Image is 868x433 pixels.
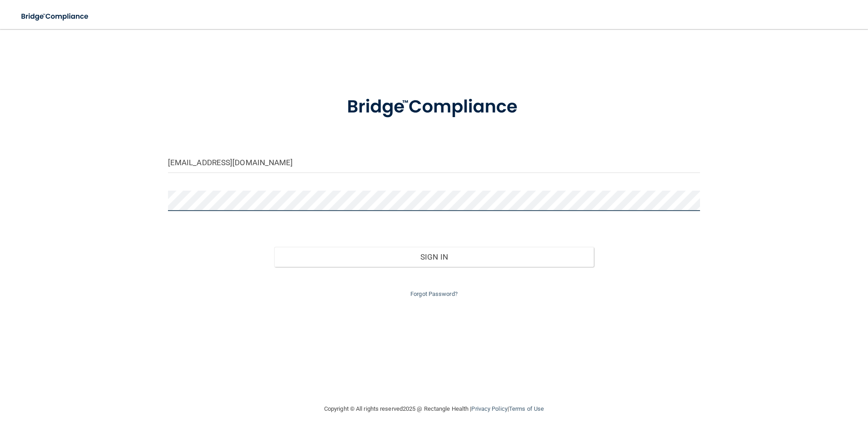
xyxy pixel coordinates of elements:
[268,394,600,423] div: Copyright © All rights reserved 2025 @ Rectangle Health | |
[14,7,97,26] img: bridge_compliance_login_screen.278c3ca4.svg
[509,405,544,412] a: Terms of Use
[328,84,540,131] img: bridge_compliance_login_screen.278c3ca4.svg
[274,247,594,267] button: Sign In
[168,153,700,173] input: Email
[410,290,458,297] a: Forgot Password?
[711,369,857,405] iframe: Drift Widget Chat Controller
[471,405,507,412] a: Privacy Policy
